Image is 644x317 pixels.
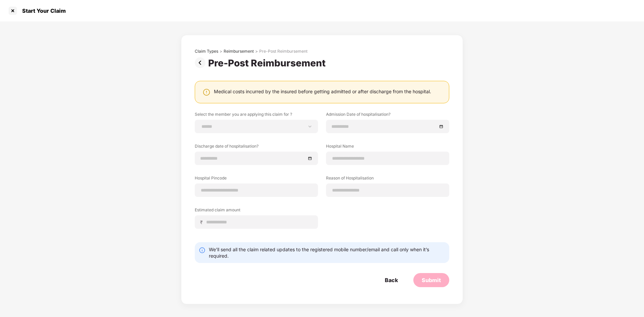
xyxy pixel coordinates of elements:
label: Hospital Pincode [195,175,318,183]
div: > [255,49,258,54]
div: Medical costs incurred by the insured before getting admitted or after discharge from the hospital. [214,88,431,95]
div: Submit [422,276,441,284]
div: Start Your Claim [18,7,66,14]
img: svg+xml;base64,PHN2ZyBpZD0iUHJldi0zMngzMiIgeG1sbnM9Imh0dHA6Ly93d3cudzMub3JnLzIwMDAvc3ZnIiB3aWR0aD... [195,57,208,68]
div: Pre-Post Reimbursement [259,49,308,54]
label: Admission Date of hospitalisation? [326,111,449,120]
div: Reimbursement [224,49,254,54]
div: We’ll send all the claim related updates to the registered mobile number/email and call only when... [209,246,445,259]
label: Select the member you are applying this claim for ? [195,111,318,120]
label: Hospital Name [326,143,449,152]
label: Estimated claim amount [195,207,318,215]
img: svg+xml;base64,PHN2ZyBpZD0iV2FybmluZ18tXzI0eDI0IiBkYXRhLW5hbWU9Ildhcm5pbmcgLSAyNHgyNCIgeG1sbnM9Im... [202,88,211,96]
div: Back [385,276,398,284]
span: ₹ [200,219,205,225]
label: Discharge date of hospitalisation? [195,143,318,152]
div: Claim Types [195,49,218,54]
div: > [220,49,222,54]
img: svg+xml;base64,PHN2ZyBpZD0iSW5mby0yMHgyMCIgeG1sbnM9Imh0dHA6Ly93d3cudzMub3JnLzIwMDAvc3ZnIiB3aWR0aD... [199,247,205,254]
label: Reason of Hospitalisation [326,175,449,183]
div: Pre-Post Reimbursement [208,57,328,69]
